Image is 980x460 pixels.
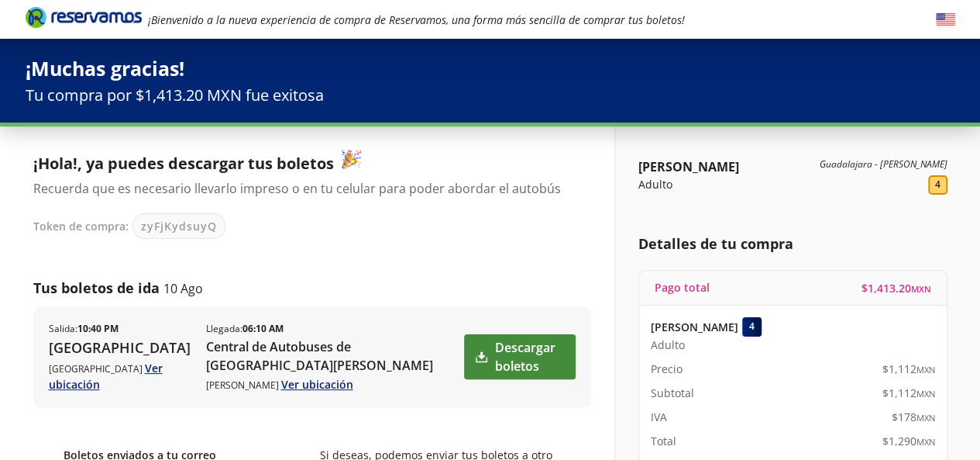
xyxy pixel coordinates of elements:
small: MXN [916,436,935,448]
span: $ 1,112 [882,385,935,401]
span: $ 1,413.20 [861,280,931,296]
p: 10 Ago [163,279,203,298]
small: MXN [916,412,935,424]
button: English [936,10,955,29]
a: Descargar boletos [464,334,576,379]
p: Tu compra por $1,413.20 MXN fue exitosa [26,84,955,107]
p: [PERSON_NAME] [206,376,462,393]
p: [GEOGRAPHIC_DATA] [49,337,191,358]
p: ¡Hola!, ya puedes descargar tus boletos [33,150,576,175]
p: Salida : [49,322,119,336]
span: $ 1,112 [882,361,935,377]
p: Total [651,433,676,449]
div: 4 [742,317,762,337]
p: ¡Muchas gracias! [26,54,955,84]
em: ¡Bienvenido a la nueva experiencia de compra de Reservamos, una forma más sencilla de comprar tus... [148,12,685,27]
p: Adulto [638,176,739,192]
a: Ver ubicación [281,377,353,392]
p: [PERSON_NAME] [638,157,739,176]
span: $ 178 [892,409,935,425]
small: MXN [916,364,935,375]
p: Recuerda que es necesario llevarlo impreso o en tu celular para poder abordar el autobús [33,179,576,198]
p: Detalles de tu compra [638,233,947,254]
a: Ver ubicación [49,361,163,392]
p: IVA [651,409,667,425]
p: Token de compra: [33,218,129,234]
p: Precio [651,361,683,377]
p: [PERSON_NAME] [651,319,738,335]
p: Tus boletos de ida [33,278,160,299]
small: MXN [911,283,931,295]
span: zyFjKydsuyQ [141,218,217,234]
small: MXN [916,388,935,399]
p: Central de Autobuses de [GEOGRAPHIC_DATA][PERSON_NAME] [206,337,462,375]
i: Brand Logo [26,5,142,29]
p: [GEOGRAPHIC_DATA] [49,360,191,393]
span: $ 1,290 [882,433,935,449]
p: Guadalajara - [PERSON_NAME] [820,157,947,171]
b: 10:40 PM [77,322,119,335]
span: Adulto [651,337,685,353]
p: Pago total [655,279,710,296]
div: 4 [928,175,947,195]
b: 06:10 AM [242,322,284,335]
a: Brand Logo [26,5,142,33]
p: Llegada : [206,322,284,336]
p: Subtotal [651,385,694,401]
